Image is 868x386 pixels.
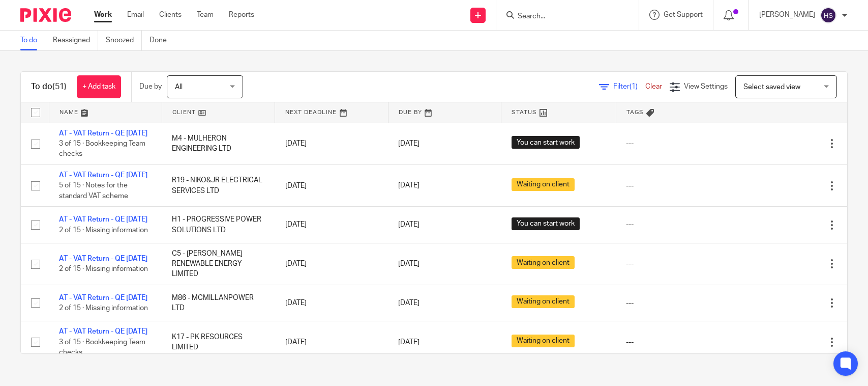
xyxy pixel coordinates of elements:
[52,82,67,91] span: (51)
[743,84,800,91] span: Select saved view
[664,11,703,18] span: Get Support
[398,182,420,189] span: [DATE]
[398,222,420,229] span: [DATE]
[197,10,214,20] a: Team
[630,83,638,90] span: (1)
[398,260,420,267] span: [DATE]
[59,305,148,312] span: 2 of 15 · Missing information
[229,10,254,20] a: Reports
[820,7,836,23] img: svg%3E
[275,164,388,206] td: [DATE]
[275,207,388,243] td: [DATE]
[512,295,575,308] span: Waiting on client
[59,328,147,335] a: AT - VAT Return - QE [DATE]
[613,83,645,90] span: Filter
[398,299,420,307] span: [DATE]
[275,123,388,164] td: [DATE]
[59,140,145,158] span: 3 of 15 · Bookkeeping Team checks
[626,298,724,308] div: ---
[59,130,147,137] a: AT - VAT Return - QE [DATE]
[626,139,724,149] div: ---
[626,219,724,230] div: ---
[626,259,724,269] div: ---
[53,31,98,50] a: Reassigned
[77,75,121,98] a: + Add task
[59,294,147,301] a: AT - VAT Return - QE [DATE]
[59,227,148,234] span: 2 of 15 · Missing information
[275,243,388,285] td: [DATE]
[275,285,388,321] td: [DATE]
[20,31,45,50] a: To do
[159,10,182,20] a: Clients
[512,335,575,347] span: Waiting on client
[512,178,575,191] span: Waiting on client
[162,321,275,363] td: K17 - PK RESOURCES LIMITED
[512,256,575,269] span: Waiting on client
[759,10,815,20] p: [PERSON_NAME]
[162,285,275,321] td: M86 - MCMILLANPOWER LTD
[175,84,183,91] span: All
[139,81,162,92] p: Due by
[517,12,608,21] input: Search
[59,265,148,272] span: 2 of 15 · Missing information
[59,182,128,200] span: 5 of 15 · Notes for the standard VAT scheme
[398,140,420,147] span: [DATE]
[162,243,275,285] td: C5 - [PERSON_NAME] RENEWABLE ENERGY LIMITED
[162,123,275,164] td: M4 - MULHERON ENGINEERING LTD
[626,181,724,191] div: ---
[31,81,67,92] h1: To do
[162,207,275,243] td: H1 - PROGRESSIVE POWER SOLUTIONS LTD
[94,10,112,20] a: Work
[512,217,580,230] span: You can start work
[645,83,662,90] a: Clear
[59,216,147,223] a: AT - VAT Return - QE [DATE]
[20,8,71,22] img: Pixie
[626,337,724,347] div: ---
[106,31,142,50] a: Snoozed
[626,109,644,115] span: Tags
[149,31,174,50] a: Done
[275,321,388,363] td: [DATE]
[59,339,145,356] span: 3 of 15 · Bookkeeping Team checks
[684,83,728,90] span: View Settings
[398,339,420,346] span: [DATE]
[59,172,147,179] a: AT - VAT Return - QE [DATE]
[512,136,580,149] span: You can start work
[127,10,144,20] a: Email
[59,255,147,262] a: AT - VAT Return - QE [DATE]
[162,164,275,206] td: R19 - NIKO&JR ELECTRICAL SERVICES LTD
